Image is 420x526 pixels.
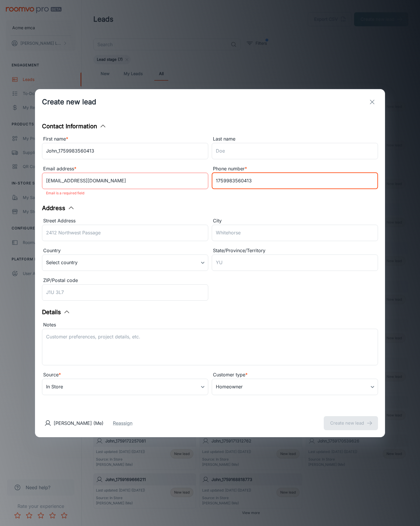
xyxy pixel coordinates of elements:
input: +1 439-123-4567 [212,173,378,189]
h1: Create new lead [42,97,96,107]
button: Details [42,308,70,316]
input: Whitehorse [212,225,378,241]
div: Homeowner [212,379,378,395]
div: Source [42,371,208,379]
button: Reassign [113,420,132,427]
div: Country [42,247,208,255]
div: ZIP/Postal code [42,277,208,284]
input: Doe [212,143,378,159]
div: Street Address [42,217,208,225]
p: Email is a required field [46,190,204,197]
button: Contact Information [42,122,106,131]
div: Phone number [212,165,378,173]
div: First name [42,135,208,143]
input: J1U 3L7 [42,284,208,301]
button: Address [42,204,75,212]
input: John [42,143,208,159]
div: Email address [42,165,208,173]
input: myname@example.com [42,173,208,189]
div: Customer type [212,371,378,379]
input: 2412 Northwest Passage [42,225,208,241]
div: Notes [42,321,378,329]
div: Last name [212,135,378,143]
input: YU [212,255,378,271]
div: State/Province/Territory [212,247,378,255]
p: [PERSON_NAME] (Me) [54,420,104,427]
div: Select country [42,255,208,271]
div: In Store [42,379,208,395]
button: exit [366,96,378,108]
div: City [212,217,378,225]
